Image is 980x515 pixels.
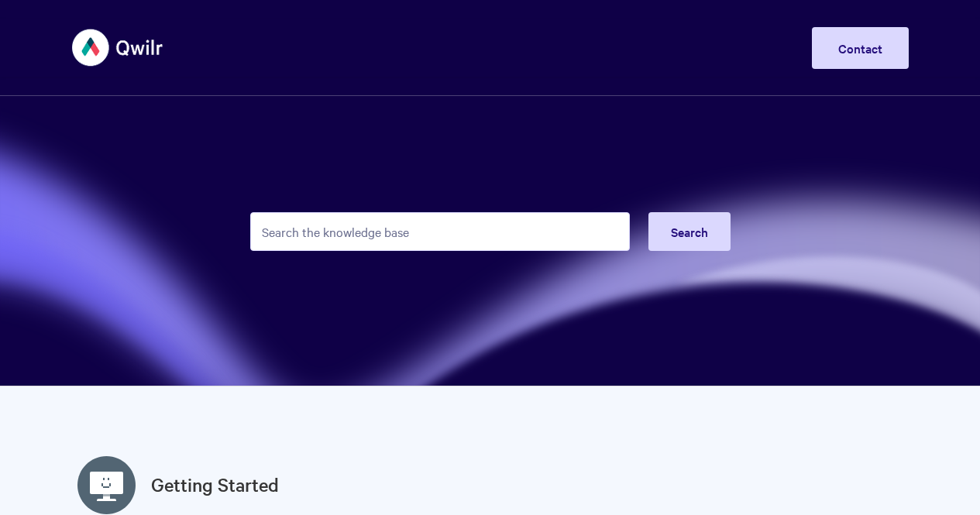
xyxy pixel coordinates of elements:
input: Search the knowledge base [250,212,630,251]
a: Contact [812,27,909,69]
a: Getting Started [151,471,279,499]
img: Qwilr Help Center [72,19,164,77]
span: Search [671,223,708,240]
button: Search [648,212,731,251]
